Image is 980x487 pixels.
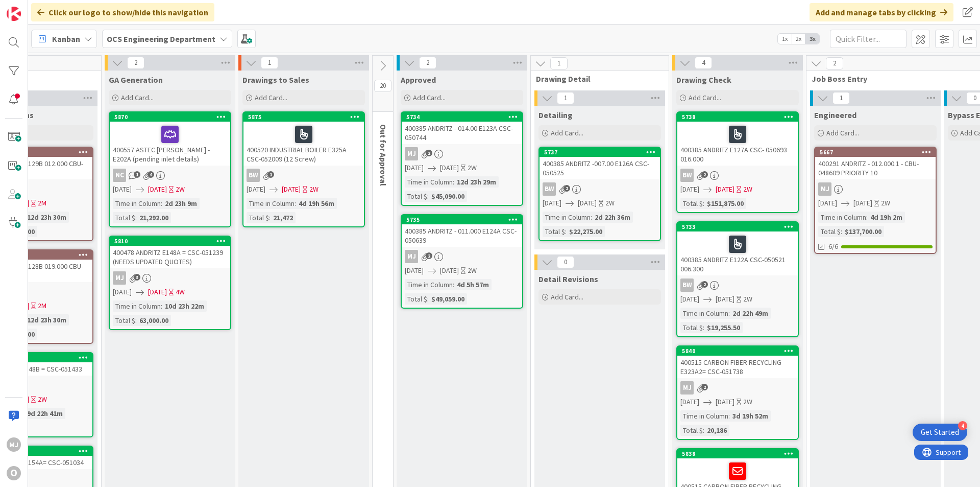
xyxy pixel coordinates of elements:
div: MJ [402,147,522,160]
div: BW [677,279,798,292]
span: [DATE] [680,294,699,305]
a: 5667400291 ANDRITZ - 012.000.1 - CBU-048609 PRIORITY 10MJ[DATE][DATE]2WTime in Column:4d 19h 2mTo... [814,147,937,254]
span: : [161,300,162,312]
div: NC [113,169,126,182]
div: 2W [468,163,477,173]
div: 4d 5h 57m [454,279,492,290]
span: 2 [701,171,708,178]
span: 4 [695,57,712,69]
div: 5734 [402,112,522,122]
a: 5735400385 ANDRITZ - 011.000 E124A CSC- 050639MJ[DATE][DATE]2WTime in Column:4d 5h 57mTotal $:$49... [401,214,523,309]
span: 2 [127,57,144,69]
div: Time in Column [405,279,453,290]
div: Time in Column [680,410,728,422]
span: Add Card... [551,128,583,137]
div: 5734400385 ANDRITZ - 014.00 E123A CSC-050744 [402,112,522,144]
b: OCS Engineering Department [107,34,215,44]
div: Open Get Started checklist, remaining modules: 4 [913,424,967,441]
div: NC [110,169,230,182]
div: 10d 23h 22m [162,300,207,312]
span: [DATE] [148,287,167,297]
div: BW [243,169,364,182]
div: 2W [38,394,47,405]
span: [DATE] [818,198,837,208]
span: Add Card... [413,93,446,102]
div: 400385 ANDRITZ - 011.000 E124A CSC- 050639 [402,224,522,247]
div: 400478 ANDRITZ E148A = CSC-051239 (NEEDS UPDATED QUOTES) [110,246,230,268]
div: 400385 ANDRITZ E127A CSC- 050693 016.000 [677,122,798,166]
div: Total $ [680,198,703,209]
span: [DATE] [113,287,132,297]
span: Drawing Check [676,75,731,85]
span: [DATE] [716,397,734,407]
div: Click our logo to show/hide this navigation [31,3,214,21]
div: 5870 [114,113,230,121]
div: 5838 [682,450,798,457]
div: Total $ [405,191,427,202]
div: BW [540,182,660,196]
div: 2W [743,184,752,195]
div: BW [680,279,694,292]
span: Kanban [52,33,80,45]
div: 4W [176,287,185,297]
span: 6/6 [828,241,838,252]
div: 3d 19h 52m [730,410,771,422]
span: [DATE] [405,163,424,173]
div: 9d 22h 41m [24,408,65,419]
span: 20 [374,80,391,92]
div: $22,275.00 [567,226,605,237]
span: 2 [701,384,708,390]
div: 400520 INDUSTRIAL BOILER E325A CSC-052009 (12 Screw) [243,122,364,166]
span: 1 [267,171,274,178]
div: 5738400385 ANDRITZ E127A CSC- 050693 016.000 [677,112,798,166]
span: : [427,191,429,202]
span: [DATE] [440,163,459,173]
div: $151,875.00 [704,198,746,209]
div: 5735 [402,215,522,224]
div: 2W [176,184,185,195]
span: : [728,308,730,319]
span: : [453,176,454,188]
div: 5733400385 ANDRITZ E122A CSC-050521 006.300 [677,222,798,275]
div: $49,059.00 [429,293,467,305]
div: 2W [743,397,752,407]
div: 5875400520 INDUSTRIAL BOILER E325A CSC-052009 (12 Screw) [243,112,364,166]
span: [DATE] [247,184,265,195]
span: [DATE] [543,198,561,208]
div: $19,255.50 [704,322,743,333]
div: 2M [38,198,46,208]
span: : [565,226,567,237]
div: 5737400385 ANDRITZ -007.00 E126A CSC-050525 [540,148,660,179]
span: : [841,226,842,237]
div: MJ [405,250,418,263]
div: Get Started [921,427,959,437]
div: 2d 22h 49m [730,308,771,319]
div: 12d 23h 30m [24,314,69,326]
div: Total $ [247,212,269,223]
div: 400557 ASTEC [PERSON_NAME] - E202A (pending inlet details) [110,122,230,166]
span: 1 [134,171,140,178]
span: [DATE] [716,184,734,195]
span: Detailing [538,110,573,120]
div: 12d 23h 29m [454,176,499,188]
span: Drawing Detail [536,74,656,84]
a: 5810400478 ANDRITZ E148A = CSC-051239 (NEEDS UPDATED QUOTES)MJ[DATE][DATE]4WTime in Column:10d 23... [109,236,231,330]
div: Total $ [680,322,703,333]
span: 2x [792,34,805,44]
span: [DATE] [282,184,301,195]
span: 3x [805,34,819,44]
span: 2 [826,57,843,69]
div: 5733 [677,222,798,231]
div: Total $ [818,226,841,237]
span: : [135,315,137,326]
div: 400385 ANDRITZ - 014.00 E123A CSC-050744 [402,122,522,144]
span: : [453,279,454,290]
div: MJ [110,271,230,285]
div: BW [680,169,694,182]
span: : [427,293,429,305]
span: 1 [261,57,278,69]
span: 1 [557,92,574,104]
div: 400385 ANDRITZ E122A CSC-050521 006.300 [677,231,798,275]
div: Total $ [405,293,427,305]
span: 3 [134,274,140,281]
